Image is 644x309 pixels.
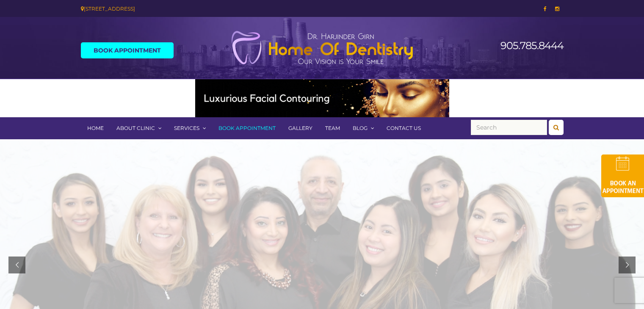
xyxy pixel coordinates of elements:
[319,117,346,139] a: Team
[380,117,427,139] a: Contact Us
[81,42,174,58] a: Book Appointment
[81,117,110,139] a: Home
[227,30,417,65] img: Home of Dentistry
[500,39,564,52] a: 905.785.8444
[110,117,168,139] a: About Clinic
[212,117,282,139] a: Book Appointment
[168,117,212,139] a: Services
[601,154,644,197] img: book-an-appointment-hod-gld.png
[346,117,380,139] a: Blog
[471,120,547,135] input: Search
[81,4,316,13] div: [STREET_ADDRESS]
[282,117,319,139] a: Gallery
[195,79,449,117] img: Medspa-Banner-Virtual-Consultation-2-1.gif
